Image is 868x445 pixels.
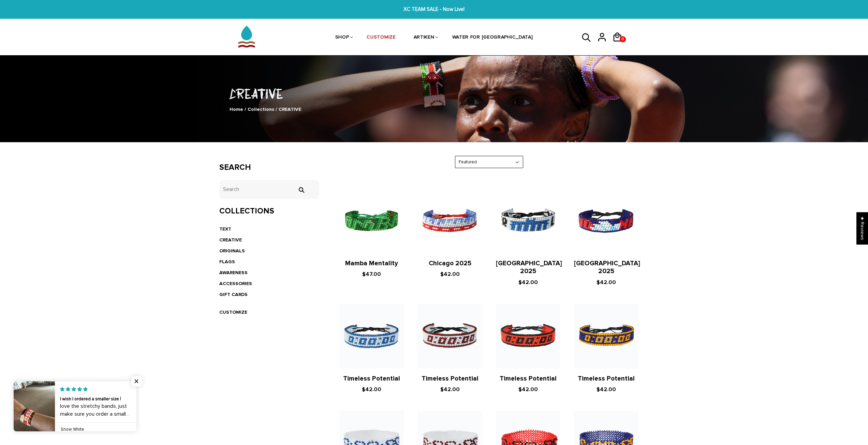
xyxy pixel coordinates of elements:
[343,375,400,383] a: Timeless Potential
[230,106,243,112] a: Home
[219,163,319,173] h3: Search
[219,180,319,199] input: Search
[518,386,538,393] span: $42.00
[362,386,381,393] span: $42.00
[414,20,435,56] a: ARTIKEN
[265,5,604,13] span: XC TEAM SALE - Now Live!
[219,237,242,243] a: CREATIVE
[620,34,626,44] span: 0
[335,20,349,56] a: SHOP
[496,259,562,276] a: [GEOGRAPHIC_DATA] 2025
[219,270,248,276] a: AWARENESS
[219,84,649,102] h1: CREATIVE
[245,106,246,112] span: /
[578,375,635,383] a: Timeless Potential
[219,259,235,265] a: FLAGS
[422,375,479,383] a: Timeless Potential
[500,375,557,383] a: Timeless Potential
[440,271,460,278] span: $42.00
[856,212,868,244] div: Click to open Judge.me floating reviews tab
[219,309,247,315] a: CUSTOMIZE
[294,187,308,193] input: Search
[612,44,628,45] a: 0
[597,279,616,286] span: $42.00
[574,259,640,276] a: [GEOGRAPHIC_DATA] 2025
[219,292,248,297] a: GIFT CARDS
[597,386,616,393] span: $42.00
[452,20,533,56] a: WATER FOR [GEOGRAPHIC_DATA]
[219,206,319,216] h3: Collections
[440,386,460,393] span: $42.00
[345,259,398,267] a: Mamba Mentality
[429,259,471,267] a: Chicago 2025
[219,281,252,286] a: ACCESSORIES
[362,271,381,278] span: $47.00
[219,226,231,232] a: TEXT
[279,106,301,112] span: CREATIVE
[248,106,274,112] a: Collections
[518,279,538,286] span: $42.00
[219,248,245,254] a: ORIGINALS
[276,106,277,112] span: /
[367,20,396,56] a: CUSTOMIZE
[131,376,142,386] span: Close popup widget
